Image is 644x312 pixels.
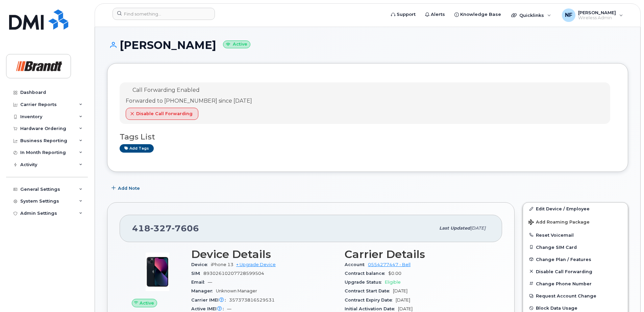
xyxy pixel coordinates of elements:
[396,297,410,303] span: [DATE]
[150,223,172,233] span: 327
[120,144,154,153] a: Add tags
[523,278,628,290] button: Change Phone Number
[345,271,388,276] span: Contract balance
[107,182,146,194] button: Add Note
[388,271,401,276] span: $0.00
[126,97,252,105] div: Forwarded to [PHONE_NUMBER] since [DATE]
[523,203,628,215] a: Edit Device / Employee
[140,300,154,306] span: Active
[523,229,628,241] button: Reset Voicemail
[536,257,591,262] span: Change Plan / Features
[203,271,264,276] span: 89302610207728599504
[118,185,140,191] span: Add Note
[191,280,208,285] span: Email
[191,248,337,260] h3: Device Details
[126,108,198,120] button: Disable Call Forwarding
[107,39,628,51] h1: [PERSON_NAME]
[393,288,407,293] span: [DATE]
[439,226,470,231] span: Last updated
[191,288,216,293] span: Manager
[345,306,398,311] span: Initial Activation Date
[236,262,276,267] a: + Upgrade Device
[223,41,250,48] small: Active
[385,280,401,285] span: Eligible
[216,288,257,293] span: Unknown Manager
[191,306,227,311] span: Active IMEI
[523,265,628,278] button: Disable Call Forwarding
[398,306,413,311] span: [DATE]
[172,223,199,233] span: 7606
[132,87,200,93] span: Call Forwarding Enabled
[191,297,229,303] span: Carrier IMEI
[137,252,178,292] img: image20231002-3703462-1ig824h.jpeg
[136,110,193,117] span: Disable Call Forwarding
[227,306,231,311] span: —
[229,297,275,303] span: 357373816529531
[191,271,203,276] span: SIM
[536,269,592,274] span: Disable Call Forwarding
[191,262,211,267] span: Device
[120,133,616,141] h3: Tags List
[368,262,411,267] a: 0554277447 - Bell
[345,280,385,285] span: Upgrade Status
[211,262,233,267] span: iPhone 13
[523,290,628,302] button: Request Account Change
[208,280,212,285] span: —
[132,223,199,233] span: 418
[523,241,628,253] button: Change SIM Card
[470,226,486,231] span: [DATE]
[528,219,590,226] span: Add Roaming Package
[345,248,490,260] h3: Carrier Details
[523,253,628,265] button: Change Plan / Features
[345,297,396,303] span: Contract Expiry Date
[345,288,393,293] span: Contract Start Date
[523,215,628,229] button: Add Roaming Package
[345,262,368,267] span: Account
